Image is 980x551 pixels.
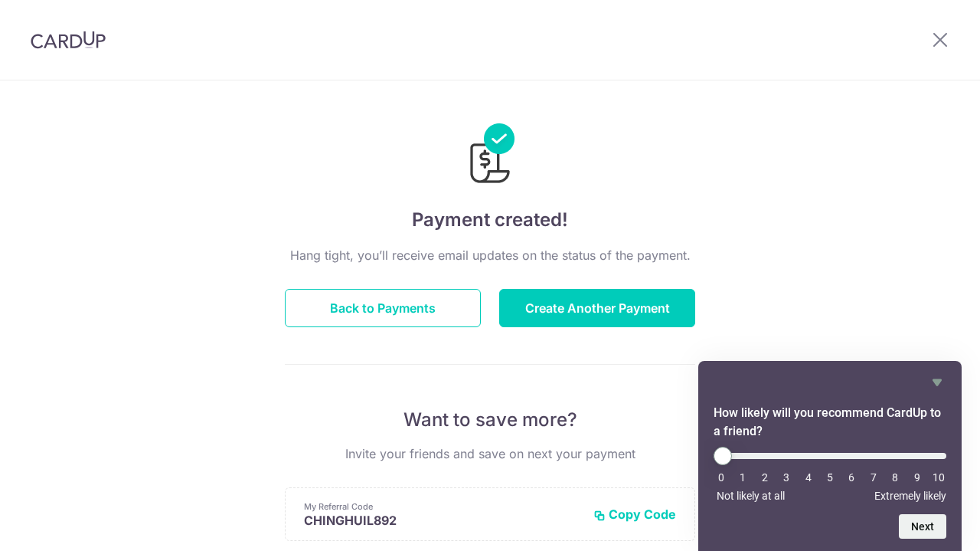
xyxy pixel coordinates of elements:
li: 8 [887,471,903,484]
p: Want to save more? [285,408,695,432]
h4: Payment created! [285,206,695,234]
li: 6 [844,471,859,484]
li: 4 [801,471,816,484]
img: Payments [465,123,514,188]
li: 10 [931,471,946,484]
button: Create Another Payment [499,289,695,327]
p: CHINGHUIL892 [304,513,581,528]
li: 9 [910,471,925,484]
li: 0 [714,471,729,484]
div: How likely will you recommend CardUp to a friend? Select an option from 0 to 10, with 0 being Not... [714,373,946,539]
li: 5 [822,471,838,484]
button: Next question [899,514,946,539]
li: 3 [779,471,794,484]
span: Not likely at all [717,490,785,502]
li: 2 [757,471,773,484]
button: Hide survey [928,373,946,392]
img: CardUp [31,31,106,49]
li: 1 [735,471,750,484]
span: Extremely likely [874,490,946,502]
div: How likely will you recommend CardUp to a friend? Select an option from 0 to 10, with 0 being Not... [714,447,946,502]
button: Back to Payments [285,289,481,327]
p: Invite your friends and save on next your payment [285,444,695,463]
button: Copy Code [593,507,676,522]
h2: How likely will you recommend CardUp to a friend? Select an option from 0 to 10, with 0 being Not... [714,404,946,441]
p: My Referral Code [304,500,581,513]
li: 7 [866,471,881,484]
p: Hang tight, you’ll receive email updates on the status of the payment. [285,246,695,264]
